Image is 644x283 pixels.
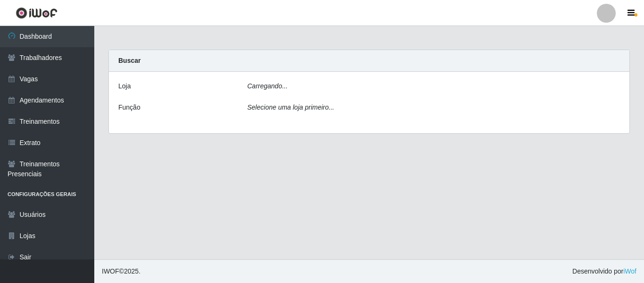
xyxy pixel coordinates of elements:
i: Selecione uma loja primeiro... [248,103,334,111]
label: Função [118,103,140,112]
img: CoreUI Logo [16,7,58,19]
i: Carregando... [248,82,288,90]
span: © 2025 . [102,266,140,276]
a: iWof [623,267,636,275]
span: Desenvolvido por [572,266,636,276]
strong: Buscar [118,57,140,64]
label: Loja [118,81,131,91]
span: IWOF [102,267,119,275]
